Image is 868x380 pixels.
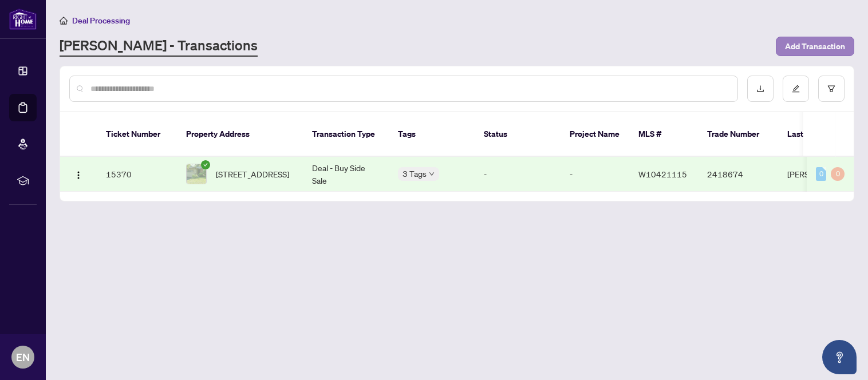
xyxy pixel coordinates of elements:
[776,37,854,56] button: Add Transaction
[818,76,845,102] button: filter
[827,85,835,93] span: filter
[9,9,37,30] img: logo
[638,169,687,179] span: W10421115
[177,112,303,157] th: Property Address
[778,157,864,192] td: [PERSON_NAME]
[16,349,30,365] span: EN
[187,164,206,184] img: thumbnail-img
[629,112,698,157] th: MLS #
[429,171,435,177] span: down
[475,157,561,192] td: -
[74,171,83,180] img: Logo
[389,112,475,157] th: Tags
[698,112,778,157] th: Trade Number
[792,85,800,93] span: edit
[756,85,764,93] span: download
[201,160,210,169] span: check-circle
[60,17,68,25] span: home
[698,157,778,192] td: 2418674
[216,168,289,180] span: [STREET_ADDRESS]
[97,157,177,192] td: 15370
[778,112,864,157] th: Last Updated By
[783,76,809,102] button: edit
[69,165,88,183] button: Logo
[60,36,258,57] a: [PERSON_NAME] - Transactions
[822,340,857,374] button: Open asap
[816,167,826,181] div: 0
[72,15,130,26] span: Deal Processing
[561,157,629,192] td: -
[747,76,774,102] button: download
[561,112,629,157] th: Project Name
[403,167,427,180] span: 3 Tags
[831,167,845,181] div: 0
[303,112,389,157] th: Transaction Type
[785,37,845,56] span: Add Transaction
[475,112,561,157] th: Status
[97,112,177,157] th: Ticket Number
[303,157,389,192] td: Deal - Buy Side Sale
